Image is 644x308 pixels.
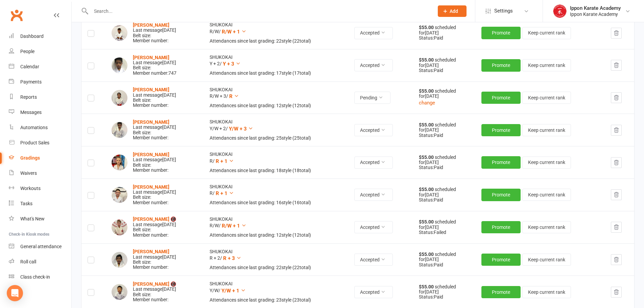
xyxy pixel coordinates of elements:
[419,284,435,289] strong: $55.00
[419,35,470,41] div: Status: Paid
[204,211,348,243] td: SHUKOKAI R/W /
[112,284,127,300] img: Lucas Wen 📵
[133,120,176,141] div: Belt size: Member number:
[112,219,127,235] img: Theodore Smyth-Matthews 📵
[522,59,571,71] button: Keep current rank
[419,197,470,203] div: Status: Paid
[419,219,435,224] strong: $55.00
[9,74,71,90] a: Payments
[133,222,176,227] div: Last message [DATE]
[229,93,233,99] span: R
[419,68,470,73] div: Status: Paid
[9,59,71,74] a: Calendar
[216,190,228,196] span: R + 1
[354,189,393,201] button: Accepted
[419,57,435,63] strong: $55.00
[216,157,234,165] button: R + 1
[20,125,48,130] div: Automations
[481,124,521,136] button: Promote
[354,124,393,136] button: Accepted
[20,79,42,85] div: Payments
[481,156,521,168] button: Promote
[9,196,71,211] a: Tasks
[229,126,247,132] span: Y/W + 3
[223,254,241,262] button: R + 3
[133,87,169,92] a: [PERSON_NAME]
[419,122,470,133] div: scheduled for [DATE]
[204,114,348,146] td: SHUKOKAI Y/W + 2 /
[481,92,521,104] button: Promote
[419,165,470,170] div: Status: Paid
[133,185,176,206] div: Belt size: Member number:
[20,64,39,69] div: Calendar
[481,286,521,298] button: Promote
[133,281,176,287] a: [PERSON_NAME] 📵
[20,94,37,100] div: Reports
[133,55,169,60] strong: [PERSON_NAME]
[112,122,127,138] img: Shreyan Santosh
[112,187,127,203] img: Alexander Sinclair
[223,61,234,67] span: Y + 3
[210,168,342,173] div: Attendances since last grading: 18 style ( 18 total)
[450,8,458,14] span: Add
[204,276,348,308] td: SHUKOKAI Y/W /
[419,187,435,192] strong: $55.00
[419,155,435,160] strong: $55.00
[133,87,176,108] div: Belt size: Member number:
[222,223,240,229] span: R/W + 1
[522,286,571,298] button: Keep current rank
[133,249,169,254] a: [PERSON_NAME]
[419,25,435,30] strong: $55.00
[9,120,71,135] a: Automations
[216,158,228,164] span: R + 1
[553,4,567,18] img: thumb_image1755321526.png
[210,200,342,205] div: Attendances since last grading: 16 style ( 16 total)
[9,90,71,105] a: Reports
[20,186,41,191] div: Workouts
[419,219,470,230] div: scheduled for [DATE]
[481,221,521,233] button: Promote
[222,29,240,35] span: R/W + 1
[354,59,393,71] button: Accepted
[20,170,37,176] div: Waivers
[419,89,470,99] div: scheduled for [DATE]
[419,252,470,262] div: scheduled for [DATE]
[481,254,521,266] button: Promote
[210,265,342,270] div: Attendances since last grading: 22 style ( 22 total)
[133,190,176,195] div: Last message [DATE]
[222,28,246,36] button: R/W + 1
[133,55,176,76] div: Belt size: Member number: 747
[522,221,571,233] button: Keep current rank
[20,110,42,115] div: Messages
[9,254,71,269] a: Roll call
[354,157,393,169] button: Accepted
[133,125,176,130] div: Last message [DATE]
[229,125,253,133] button: Y/W + 3
[210,233,342,238] div: Attendances since last grading: 12 style ( 12 total)
[223,255,235,261] span: R + 3
[354,27,393,39] button: Accepted
[204,243,348,276] td: SHUKOKAI R + 2 /
[354,92,390,104] button: Pending
[210,136,342,141] div: Attendances since last grading: 25 style ( 25 total)
[20,201,32,206] div: Tasks
[522,92,571,104] button: Keep current rank
[522,124,571,136] button: Keep current rank
[419,99,435,107] button: change
[419,57,470,68] div: scheduled for [DATE]
[419,155,470,165] div: scheduled for [DATE]
[9,29,71,44] a: Dashboard
[133,28,176,33] div: Last message [DATE]
[210,298,342,303] div: Attendances since last grading: 23 style ( 23 total)
[419,294,470,300] div: Status: Paid
[419,88,435,94] strong: $55.00
[223,60,241,68] button: Y + 3
[9,239,71,254] a: General attendance kiosk mode
[133,152,169,157] strong: [PERSON_NAME]
[133,184,169,190] strong: [PERSON_NAME]
[204,17,348,49] td: SHUKOKAI R/W /
[204,81,348,114] td: SHUKOKAI R/W + 3 /
[9,269,71,285] a: Class kiosk mode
